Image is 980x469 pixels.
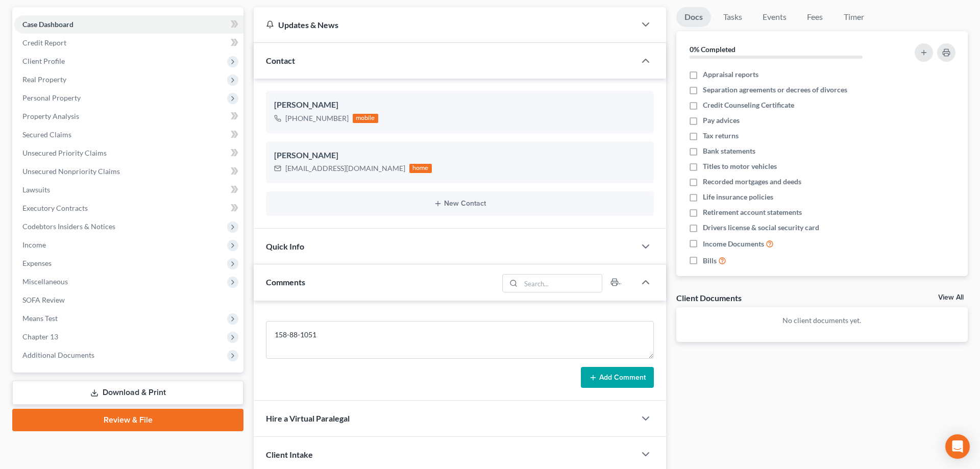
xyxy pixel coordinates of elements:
[754,7,795,27] a: Events
[285,113,349,124] div: [PHONE_NUMBER]
[22,332,58,341] span: Chapter 13
[836,7,872,27] a: Timer
[14,162,243,181] a: Unsecured Nonpriority Claims
[703,131,739,141] span: Tax returns
[703,85,847,95] span: Separation agreements or decrees of divorces
[274,200,646,208] button: New Contact
[22,222,115,231] span: Codebtors Insiders & Notices
[703,100,794,110] span: Credit Counseling Certificate
[12,409,243,431] a: Review & File
[409,164,432,173] div: home
[938,294,964,301] a: View All
[703,115,740,126] span: Pay advices
[22,314,58,323] span: Means Test
[715,7,750,27] a: Tasks
[690,45,736,54] strong: 0% Completed
[703,239,764,249] span: Income Documents
[703,207,802,217] span: Retirement account statements
[581,367,654,388] button: Add Comment
[14,181,243,199] a: Lawsuits
[14,15,243,34] a: Case Dashboard
[266,277,305,287] span: Comments
[22,167,120,176] span: Unsecured Nonpriority Claims
[266,450,313,459] span: Client Intake
[14,199,243,217] a: Executory Contracts
[22,351,94,359] span: Additional Documents
[22,112,79,120] span: Property Analysis
[266,56,295,65] span: Contact
[703,146,755,156] span: Bank statements
[353,114,378,123] div: mobile
[14,34,243,52] a: Credit Report
[266,19,623,30] div: Updates & News
[266,413,350,423] span: Hire a Virtual Paralegal
[676,7,711,27] a: Docs
[703,223,819,233] span: Drivers license & social security card
[22,185,50,194] span: Lawsuits
[22,130,71,139] span: Secured Claims
[676,292,742,303] div: Client Documents
[703,192,773,202] span: Life insurance policies
[703,161,777,171] span: Titles to motor vehicles
[703,177,801,187] span: Recorded mortgages and deeds
[14,126,243,144] a: Secured Claims
[14,291,243,309] a: SOFA Review
[684,315,960,326] p: No client documents yet.
[703,256,717,266] span: Bills
[521,275,602,292] input: Search...
[22,259,52,267] span: Expenses
[22,204,88,212] span: Executory Contracts
[274,99,646,111] div: [PERSON_NAME]
[274,150,646,162] div: [PERSON_NAME]
[22,57,65,65] span: Client Profile
[22,38,66,47] span: Credit Report
[14,144,243,162] a: Unsecured Priority Claims
[22,277,68,286] span: Miscellaneous
[12,381,243,405] a: Download & Print
[14,107,243,126] a: Property Analysis
[266,241,304,251] span: Quick Info
[22,295,65,304] span: SOFA Review
[945,434,970,459] div: Open Intercom Messenger
[799,7,831,27] a: Fees
[22,93,81,102] span: Personal Property
[285,163,405,174] div: [EMAIL_ADDRESS][DOMAIN_NAME]
[703,69,758,80] span: Appraisal reports
[22,149,107,157] span: Unsecured Priority Claims
[22,240,46,249] span: Income
[22,75,66,84] span: Real Property
[22,20,73,29] span: Case Dashboard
